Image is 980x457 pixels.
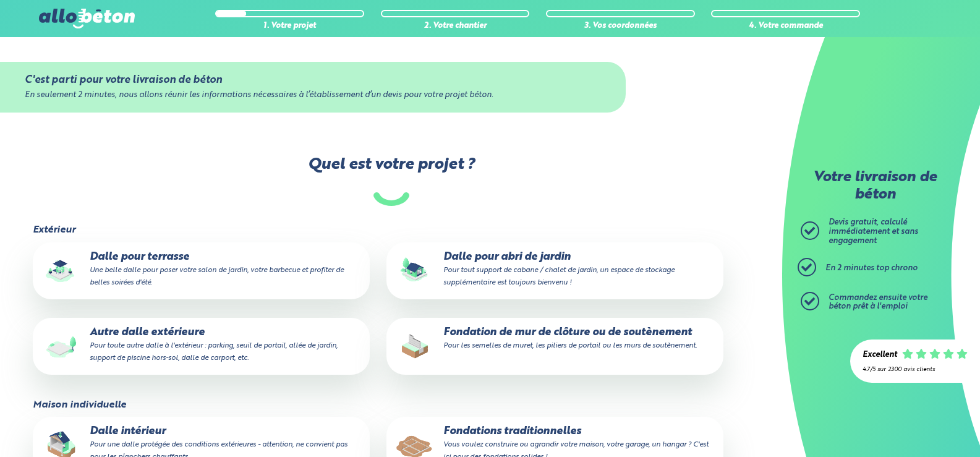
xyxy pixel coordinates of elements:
[395,251,435,291] img: final_use.values.garden_shed
[546,22,695,31] div: 3. Vos coordonnées
[90,342,338,362] small: Pour toute autre dalle à l'extérieur : parking, seuil de portail, allée de jardin, support de pis...
[215,22,364,31] div: 1. Votre projet
[395,327,435,366] img: final_use.values.closing_wall_fundation
[443,342,697,349] small: Pour les semelles de muret, les piliers de portail ou les murs de soutènement.
[863,366,968,373] div: 4.7/5 sur 2300 avis clients
[395,327,715,351] p: Fondation de mur de clôture ou de soutènement
[25,91,600,100] div: En seulement 2 minutes, nous allons réunir les informations nécessaires à l’établissement d’un de...
[863,351,897,360] div: Excellent
[443,267,675,286] small: Pour tout support de cabane / chalet de jardin, un espace de stockage supplémentaire est toujours...
[33,224,75,236] legend: Extérieur
[395,251,715,289] p: Dalle pour abri de jardin
[41,251,81,291] img: final_use.values.terrace
[32,156,751,206] label: Quel est votre projet ?
[90,267,344,286] small: Une belle dalle pour poser votre salon de jardin, votre barbecue et profiter de belles soirées d'...
[25,74,600,86] div: C'est parti pour votre livraison de béton
[870,409,966,443] iframe: Help widget launcher
[41,327,81,366] img: final_use.values.outside_slab
[711,22,860,31] div: 4. Votre commande
[33,399,126,411] legend: Maison individuelle
[804,169,946,203] p: Votre livraison de béton
[41,251,361,289] p: Dalle pour terrasse
[825,264,918,272] span: En 2 minutes top chrono
[829,294,927,311] span: Commandez ensuite votre béton prêt à l'emploi
[829,218,918,244] span: Devis gratuit, calculé immédiatement et sans engagement
[41,327,361,364] p: Autre dalle extérieure
[381,22,530,31] div: 2. Votre chantier
[39,9,134,28] img: allobéton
